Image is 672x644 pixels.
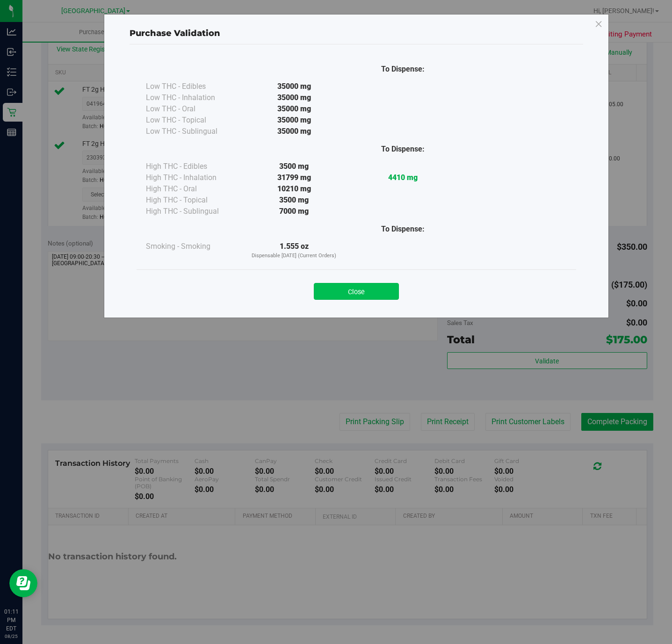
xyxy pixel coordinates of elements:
iframe: Resource center [9,569,37,597]
p: Dispensable [DATE] (Current Orders) [239,252,348,260]
div: To Dispense: [348,144,457,155]
div: 35000 mg [239,126,348,137]
div: 1.555 oz [239,241,348,260]
div: High THC - Topical [146,195,239,206]
div: Low THC - Topical [146,115,239,126]
div: 35000 mg [239,103,348,115]
span: Purchase Validation [130,28,220,38]
div: 3500 mg [239,195,348,206]
div: 35000 mg [239,92,348,103]
div: To Dispense: [348,64,457,75]
div: High THC - Edibles [146,161,239,172]
div: 10210 mg [239,183,348,195]
div: To Dispense: [348,224,457,235]
div: 35000 mg [239,81,348,92]
div: Low THC - Sublingual [146,126,239,137]
div: Low THC - Oral [146,103,239,115]
div: 31799 mg [239,172,348,183]
strong: 4410 mg [388,173,418,182]
button: Close [314,283,399,300]
div: 3500 mg [239,161,348,172]
div: High THC - Inhalation [146,172,239,183]
div: Low THC - Inhalation [146,92,239,103]
div: Smoking - Smoking [146,241,239,252]
div: High THC - Oral [146,183,239,195]
div: Low THC - Edibles [146,81,239,92]
div: High THC - Sublingual [146,206,239,217]
div: 35000 mg [239,115,348,126]
div: 7000 mg [239,206,348,217]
